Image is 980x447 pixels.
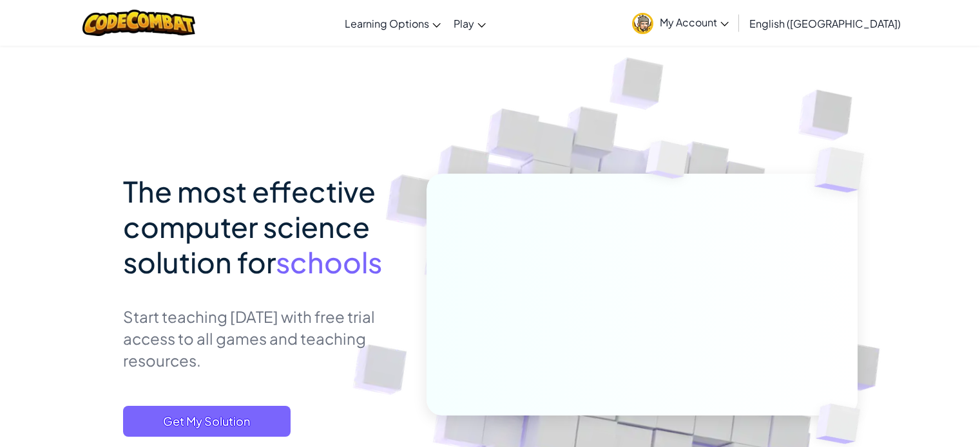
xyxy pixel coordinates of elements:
span: Play [454,17,474,30]
button: Get My Solution [123,406,291,437]
span: My Account [660,15,729,29]
span: schools [276,244,382,280]
img: Overlap cubes [789,116,900,224]
img: Overlap cubes [621,115,714,211]
img: CodeCombat logo [82,10,195,36]
span: English ([GEOGRAPHIC_DATA]) [749,17,901,30]
p: Start teaching [DATE] with free trial access to all games and teaching resources. [123,306,407,371]
span: Learning Options [345,17,429,30]
a: English ([GEOGRAPHIC_DATA]) [743,6,907,41]
a: Play [447,6,492,41]
img: avatar [632,13,653,34]
span: The most effective computer science solution for [123,173,376,280]
a: My Account [626,3,735,43]
a: Learning Options [338,6,447,41]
